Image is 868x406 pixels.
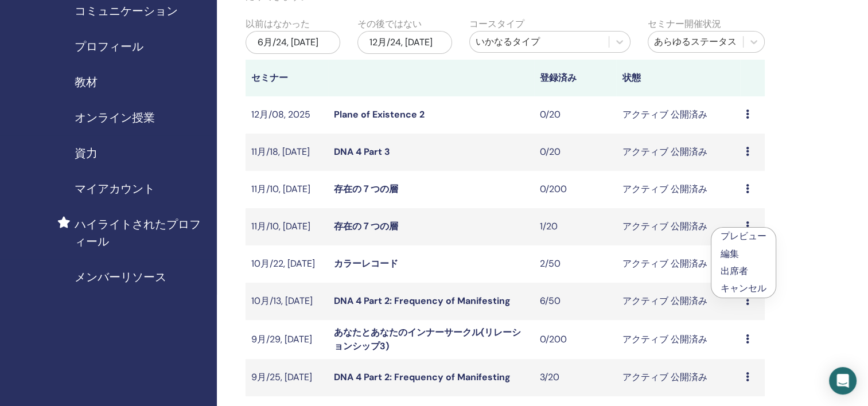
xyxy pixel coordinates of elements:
[829,367,857,395] div: Open Intercom Messenger
[616,208,739,245] td: アクティブ 公開済み
[334,326,521,352] a: あなたとあなたのインナーサークル(リレーションシップ3)
[616,171,739,208] td: アクティブ 公開済み
[616,60,739,96] th: 状態
[246,17,310,31] label: 以前はなかった
[246,171,328,208] td: 11月/10, [DATE]
[534,208,617,245] td: 1/20
[75,109,155,126] span: オンライン授業
[721,248,739,260] a: 編集
[534,60,617,96] th: 登録済み
[648,17,721,31] label: セミナー開催状況
[534,134,617,171] td: 0/20
[721,230,766,242] a: プレビュー
[246,359,328,396] td: 9月/25, [DATE]
[75,73,98,91] span: 教材
[476,35,604,49] div: いかなるタイプ
[721,282,766,295] p: キャンセル
[334,220,398,232] a: 存在の７つの層
[534,359,617,396] td: 3/20
[534,245,617,283] td: 2/50
[534,171,617,208] td: 0/200
[246,283,328,320] td: 10月/13, [DATE]
[75,180,155,197] span: マイアカウント
[246,31,340,54] div: 6月/24, [DATE]
[357,31,452,54] div: 12月/24, [DATE]
[246,245,328,283] td: 10月/22, [DATE]
[721,265,748,277] a: 出席者
[246,208,328,245] td: 11月/10, [DATE]
[75,268,166,286] span: メンバーリソース
[246,96,328,134] td: 12月/08, 2025
[357,17,422,31] label: その後ではない
[334,295,511,307] a: DNA 4 Part 2: Frequency of Manifesting
[616,359,739,396] td: アクティブ 公開済み
[616,134,739,171] td: アクティブ 公開済み
[534,283,617,320] td: 6/50
[334,108,425,120] a: Plane of Existence 2
[616,320,739,359] td: アクティブ 公開済み
[75,145,98,162] span: 資力
[334,146,390,158] a: DNA 4 Part 3
[246,320,328,359] td: 9月/29, [DATE]
[246,134,328,171] td: 11月/18, [DATE]
[469,17,524,31] label: コースタイプ
[534,320,617,359] td: 0/200
[75,2,178,19] span: コミュニケーション
[534,96,617,134] td: 0/20
[75,216,208,250] span: ハイライトされたプロフィール
[616,96,739,134] td: アクティブ 公開済み
[616,283,739,320] td: アクティブ 公開済み
[246,60,328,96] th: セミナー
[616,245,739,283] td: アクティブ 公開済み
[334,371,511,383] a: DNA 4 Part 2: Frequency of Manifesting
[75,38,143,55] span: プロフィール
[654,35,737,49] div: あらゆるステータス
[334,257,398,270] a: カラーレコード
[334,183,398,195] a: 存在の７つの層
